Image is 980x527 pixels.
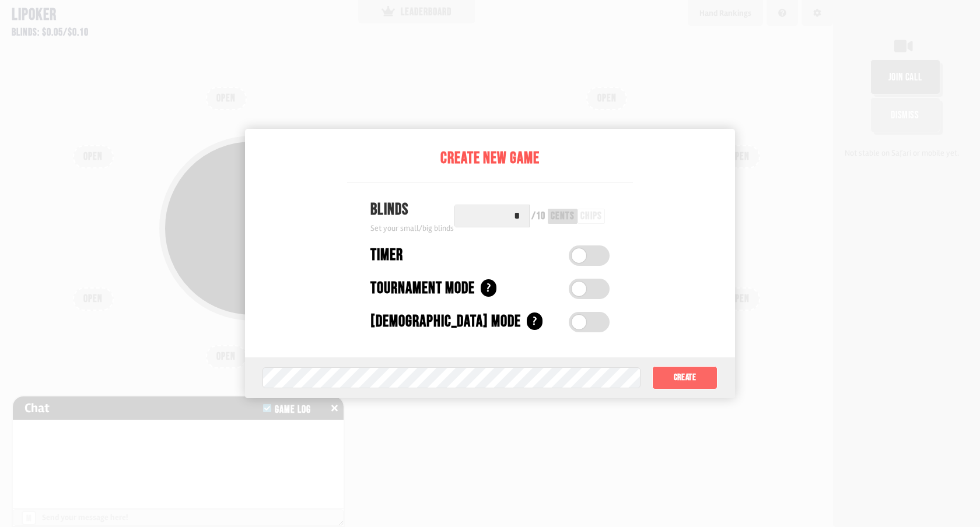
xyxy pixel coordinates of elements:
[527,312,542,330] div: ?
[370,310,521,334] div: [DEMOGRAPHIC_DATA] Mode
[370,222,454,234] div: Set your small/big blinds
[370,243,403,268] div: Timer
[370,276,475,301] div: Tournament Mode
[551,211,575,222] div: cents
[370,198,454,222] div: Blinds
[347,146,633,171] div: Create New Game
[652,366,717,389] button: Create
[481,279,496,297] div: ?
[580,211,602,222] div: chips
[531,211,545,222] div: / 10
